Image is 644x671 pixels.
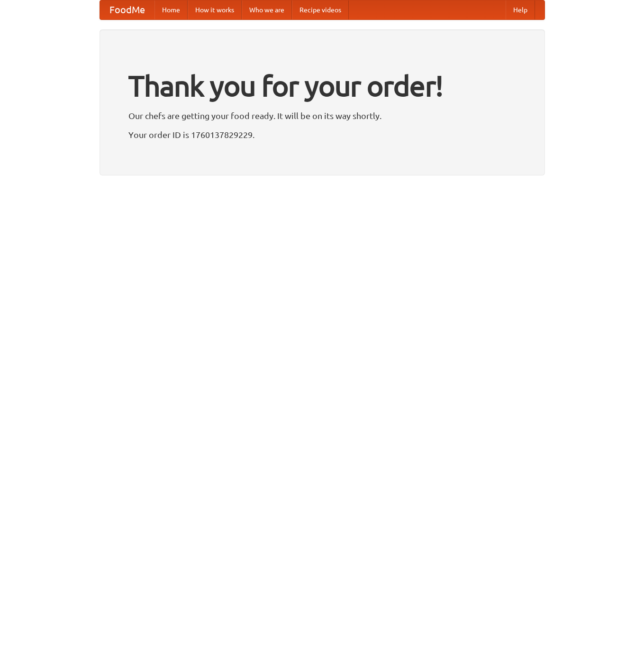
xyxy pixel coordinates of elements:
p: Your order ID is 1760137829229. [128,128,516,142]
a: Recipe videos [292,0,349,19]
a: Help [506,0,535,19]
a: Home [154,0,188,19]
p: Our chefs are getting your food ready. It will be on its way shortly. [128,109,516,123]
h1: Thank you for your order! [128,63,516,109]
a: FoodMe [100,0,154,19]
a: Who we are [242,0,292,19]
a: How it works [188,0,242,19]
